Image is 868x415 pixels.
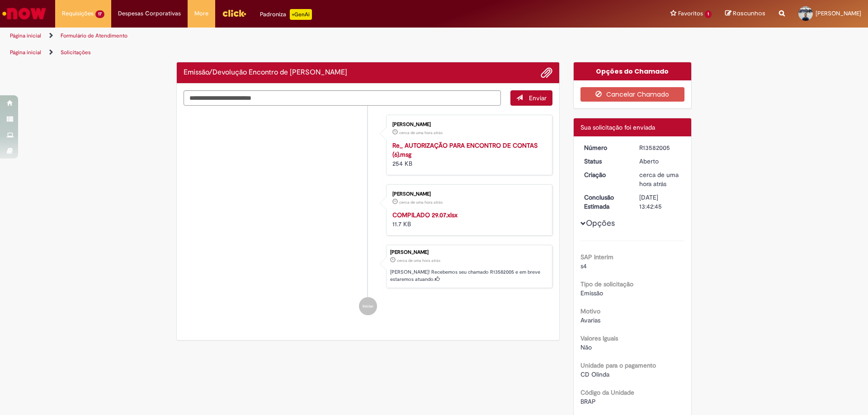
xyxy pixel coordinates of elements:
ul: Histórico de tíquete [184,106,552,324]
dt: Número [577,143,633,152]
div: Aberto [639,157,681,166]
div: 30/09/2025 14:42:40 [639,170,681,188]
a: COMPILADO 29.07.xlsx [392,211,458,219]
span: cerca de uma hora atrás [399,200,443,205]
span: [PERSON_NAME] [816,9,861,17]
b: Código da Unidade [580,388,634,396]
b: Tipo de solicitação [580,280,633,288]
span: Rascunhos [733,9,765,18]
div: [PERSON_NAME] [392,122,543,127]
time: 30/09/2025 14:42:36 [399,130,443,135]
dt: Conclusão Estimada [577,193,633,211]
span: 1 [705,10,712,18]
button: Enviar [510,90,552,106]
div: Opções do Chamado [574,62,692,80]
div: R13582005 [639,143,681,152]
span: Requisições [62,9,94,18]
p: [PERSON_NAME]! Recebemos seu chamado R13582005 e em breve estaremos atuando. [390,269,547,283]
p: +GenAi [290,9,312,20]
span: 17 [95,10,104,18]
time: 30/09/2025 14:42:40 [397,258,440,263]
textarea: Digite sua mensagem aqui... [184,90,501,106]
ul: Trilhas de página [7,28,572,44]
ul: Trilhas de página [7,44,572,61]
span: Avarias [580,316,600,324]
span: Despesas Corporativas [118,9,181,18]
li: Jose Victor Vicente Araujo [184,245,552,288]
span: s4 [580,262,587,270]
h2: Emissão/Devolução Encontro de Contas Fornecedor Histórico de tíquete [184,69,347,77]
img: ServiceNow [1,5,47,23]
a: Re_ AUTORIZAÇÃO PARA ENCONTRO DE CONTAS (6).msg [392,141,538,159]
span: cerca de uma hora atrás [399,130,443,135]
span: cerca de uma hora atrás [639,171,679,188]
dt: Criação [577,170,633,179]
a: Página inicial [10,49,41,56]
b: Valores Iguais [580,334,618,342]
a: Rascunhos [725,9,765,18]
span: Sua solicitação foi enviada [580,123,655,131]
time: 30/09/2025 14:42:35 [399,200,443,205]
dt: Status [577,157,633,166]
img: click_logo_yellow_360x200.png [222,6,246,20]
span: Não [580,343,592,351]
span: Favoritos [678,9,703,18]
a: Formulário de Atendimento [61,32,127,39]
span: Enviar [529,94,547,102]
button: Cancelar Chamado [580,87,685,102]
span: BRAP [580,397,596,406]
b: SAP Interim [580,253,613,261]
span: Emissão [580,289,603,297]
div: 11.7 KB [392,210,543,228]
span: CD Olinda [580,370,609,378]
b: Motivo [580,307,600,315]
a: Solicitações [61,49,91,56]
div: Padroniza [260,9,312,20]
div: [PERSON_NAME] [392,191,543,197]
div: [DATE] 13:42:45 [639,193,681,211]
div: [PERSON_NAME] [390,250,547,255]
button: Adicionar anexos [541,67,552,79]
span: More [194,9,208,18]
div: 254 KB [392,141,543,168]
span: cerca de uma hora atrás [397,258,440,263]
b: Unidade para o pagamento [580,361,656,369]
time: 30/09/2025 14:42:40 [639,171,679,188]
a: Página inicial [10,32,41,39]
